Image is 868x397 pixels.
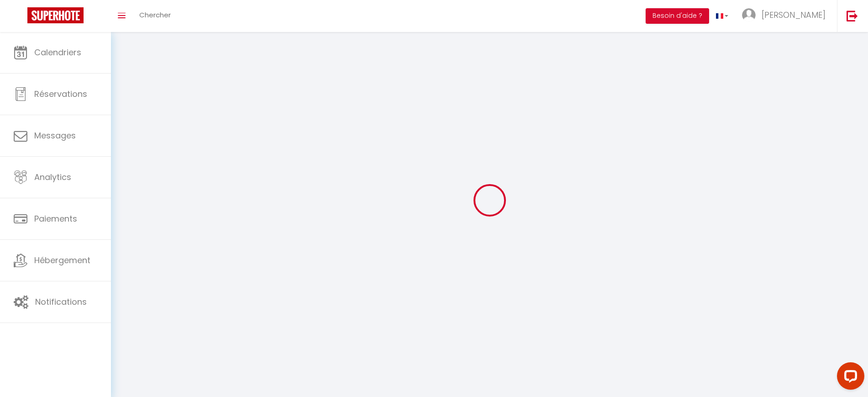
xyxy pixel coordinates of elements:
[34,88,87,100] span: Réservations
[762,9,826,21] span: [PERSON_NAME]
[27,7,84,23] img: Super Booking
[139,10,171,20] span: Chercher
[830,359,868,397] iframe: LiveChat chat widget
[34,130,76,141] span: Messages
[34,171,71,183] span: Analytics
[646,8,709,24] button: Besoin d'aide ?
[34,47,81,58] span: Calendriers
[34,213,77,224] span: Paiements
[35,296,87,307] span: Notifications
[847,10,858,21] img: logout
[34,254,90,266] span: Hébergement
[742,8,756,22] img: ...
